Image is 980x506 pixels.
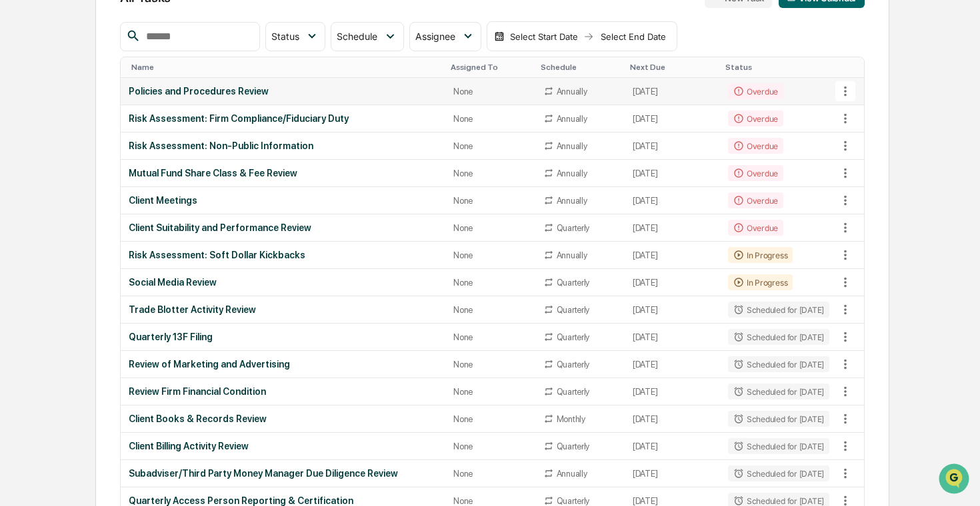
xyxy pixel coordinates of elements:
[453,196,527,206] div: None
[625,242,720,269] td: [DATE]
[129,495,437,506] div: Quarterly Access Person Reporting & Certification
[728,83,783,99] div: Overdue
[937,462,973,498] iframe: Open customer support
[557,496,590,506] div: Quarterly
[27,272,86,286] span: Preclearance
[453,332,527,342] div: None
[625,187,720,214] td: [DATE]
[728,302,829,318] div: Scheduled for [DATE]
[728,111,783,126] div: Overdue
[129,140,437,151] div: Risk Assessment: Non-Public Information
[557,360,590,370] div: Quarterly
[728,192,783,208] div: Overdue
[111,181,115,192] span: •
[625,214,720,242] td: [DATE]
[728,165,783,181] div: Overdue
[630,63,715,72] div: Toggle SortBy
[453,223,527,233] div: None
[133,330,161,340] span: Pylon
[728,138,783,154] div: Overdue
[453,250,527,260] div: None
[207,145,243,161] button: See all
[728,383,829,399] div: Scheduled for [DATE]
[129,250,437,260] div: Risk Assessment: Soft Dollar Kickbacks
[728,329,829,345] div: Scheduled for [DATE]
[453,114,527,124] div: None
[337,31,377,42] span: Schedule
[625,324,720,351] td: [DATE]
[227,106,243,122] button: Start new chat
[557,141,587,151] div: Annually
[271,31,299,42] span: Status
[728,465,829,481] div: Scheduled for [DATE]
[129,277,437,288] div: Social Media Review
[625,78,720,105] td: [DATE]
[453,168,527,178] div: None
[728,438,829,454] div: Scheduled for [DATE]
[625,105,720,132] td: [DATE]
[453,360,527,370] div: None
[129,386,437,397] div: Review Firm Financial Condition
[728,247,793,263] div: In Progress
[453,141,527,151] div: None
[557,168,587,178] div: Annually
[129,332,437,342] div: Quarterly 13F Filing
[8,267,91,291] a: 🖐️Preclearance
[625,378,720,405] td: [DATE]
[494,31,505,42] img: calendar
[583,31,594,42] img: arrow right
[597,31,670,42] div: Select End Date
[625,269,720,296] td: [DATE]
[129,468,437,479] div: Subadviser/Third Party Money Manager Due Diligence Review
[557,387,590,397] div: Quarterly
[453,496,527,506] div: None
[118,217,145,228] span: [DATE]
[41,181,108,192] span: [PERSON_NAME]
[557,441,590,451] div: Quarterly
[453,441,527,451] div: None
[60,102,219,115] div: Start new chat
[13,148,89,158] div: Past conversations
[118,181,145,192] span: [DATE]
[110,272,165,286] span: Attestations
[129,413,437,424] div: Client Books & Records Review
[625,296,720,324] td: [DATE]
[129,168,437,178] div: Mutual Fund Share Class & Fee Review
[557,114,587,124] div: Annually
[557,250,587,260] div: Annually
[728,356,829,372] div: Scheduled for [DATE]
[91,267,171,291] a: 🗄️Attestations
[557,196,587,206] div: Annually
[837,63,864,72] div: Toggle SortBy
[625,433,720,460] td: [DATE]
[557,223,590,233] div: Quarterly
[13,274,24,284] div: 🖐️
[453,469,527,479] div: None
[557,278,590,288] div: Quarterly
[60,115,183,126] div: We're available if you need us!
[28,102,52,126] img: 1751574470498-79e402a7-3db9-40a0-906f-966fe37d0ed6
[725,63,832,72] div: Toggle SortBy
[451,63,529,72] div: Toggle SortBy
[557,469,587,479] div: Annually
[129,113,437,124] div: Risk Assessment: Firm Compliance/Fiduciary Duty
[27,298,84,311] span: Data Lookup
[557,305,590,315] div: Quarterly
[625,460,720,487] td: [DATE]
[557,414,585,424] div: Monthly
[453,414,527,424] div: None
[557,332,590,342] div: Quarterly
[8,292,89,316] a: 🔎Data Lookup
[625,132,720,160] td: [DATE]
[129,304,437,315] div: Trade Blotter Activity Review
[13,204,35,226] img: Cece Ferraez
[13,168,35,190] img: Cece Ferraez
[131,63,440,72] div: Toggle SortBy
[129,222,437,233] div: Client Suitability and Performance Review
[41,217,108,228] span: [PERSON_NAME]
[728,274,793,290] div: In Progress
[94,330,161,340] a: Powered byPylon
[415,31,455,42] span: Assignee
